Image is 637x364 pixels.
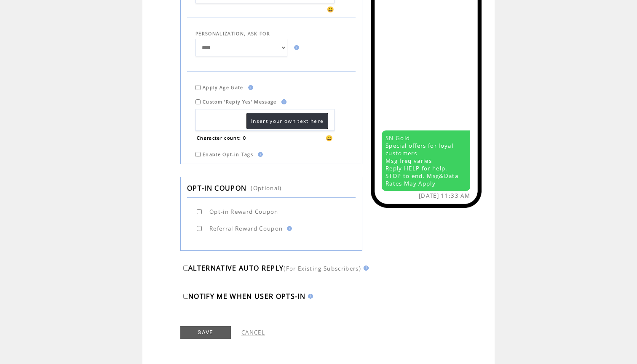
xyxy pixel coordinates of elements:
span: Custom 'Reply Yes' Message [203,99,277,105]
span: Insert your own text here [251,117,324,125]
span: ALTERNATIVE AUTO REPLY [188,263,284,273]
span: OPT-IN COUPON [187,183,246,193]
span: [DATE] 11:33 AM [419,192,470,199]
span: Character count: 0 [197,135,246,141]
span: Referral Reward Coupon [209,225,283,232]
img: help.gif [305,294,313,299]
span: 😀 [327,5,335,13]
span: (Optional) [251,184,281,192]
img: help.gif [255,152,263,157]
span: Enable Opt-in Tags [203,151,253,157]
span: (For Existing Subscribers) [284,265,361,272]
img: help.gif [284,226,292,231]
img: help.gif [361,266,369,271]
span: 😀 [326,134,333,142]
img: help.gif [279,99,286,104]
a: SAVE [180,326,231,339]
span: SN Gold Special offers for loyal customers Msg freq varies Reply HELP for help. STOP to end. Msg&... [385,134,458,187]
span: PERSONALIZATION, ASK FOR [195,31,270,37]
span: Apply Age Gate [203,85,244,90]
span: Opt-in Reward Coupon [209,208,278,215]
a: CANCEL [241,329,265,336]
img: help.gif [292,45,299,50]
img: help.gif [246,85,253,90]
span: NOTIFY ME WHEN USER OPTS-IN [188,292,305,301]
